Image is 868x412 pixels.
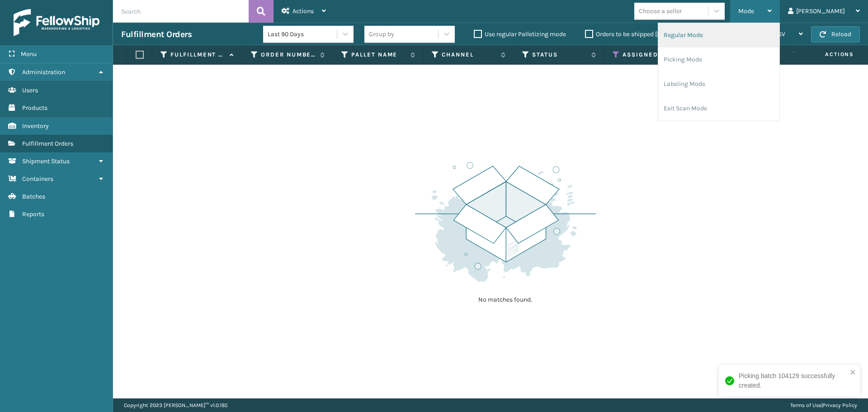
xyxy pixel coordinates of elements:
[22,86,38,94] span: Users
[623,51,677,59] label: Assigned Carrier Service
[14,9,99,36] img: logo
[639,6,682,16] div: Choose a seller
[292,7,314,15] span: Actions
[658,96,779,121] li: Exit Scan Mode
[22,157,70,165] span: Shipment Status
[22,140,73,147] span: Fulfillment Orders
[170,51,225,59] label: Fulfillment Order Id
[658,47,779,72] li: Picking Mode
[351,51,406,59] label: Pallet Name
[124,398,228,412] p: Copyright 2023 [PERSON_NAME]™ v 1.0.185
[797,47,859,62] span: Actions
[739,371,847,390] div: Picking batch 104129 successfully created.
[268,29,338,39] div: Last 90 Days
[532,51,587,59] label: Status
[21,50,37,58] span: Menu
[261,51,316,59] label: Order Number
[811,26,860,43] button: Reload
[22,68,65,76] span: Administration
[22,210,44,218] span: Reports
[22,122,49,130] span: Inventory
[658,72,779,96] li: Labeling Mode
[658,23,779,47] li: Regular Mode
[474,30,566,38] label: Use regular Palletizing mode
[369,29,394,39] div: Group by
[850,369,856,377] button: close
[22,104,47,112] span: Products
[121,29,192,40] h3: Fulfillment Orders
[22,175,53,183] span: Containers
[585,30,673,38] label: Orders to be shipped [DATE]
[442,51,496,59] label: Channel
[738,7,754,15] span: Mode
[22,193,45,200] span: Batches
